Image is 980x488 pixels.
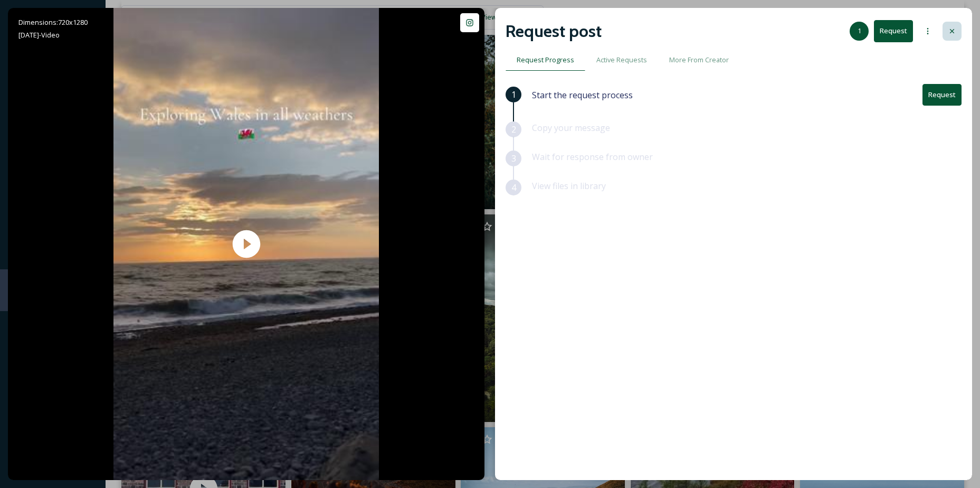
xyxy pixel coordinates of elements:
button: Request [874,20,913,42]
button: Request [922,84,962,106]
span: Active Requests [596,55,647,65]
span: View files in library [532,180,606,192]
span: 1 [858,26,861,36]
h2: Request post [506,18,602,44]
span: Start the request process [532,89,633,101]
span: Wait for response from owner [532,151,653,163]
img: thumbnail [113,8,379,480]
span: Copy your message [532,122,610,134]
span: More From Creator [669,55,729,65]
span: 1 [511,88,516,101]
span: 2 [511,123,516,136]
span: 3 [511,152,516,165]
span: 4 [511,181,516,194]
span: Request Progress [517,55,574,65]
span: [DATE] - Video [18,30,60,40]
span: Dimensions: 720 x 1280 [18,17,88,27]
